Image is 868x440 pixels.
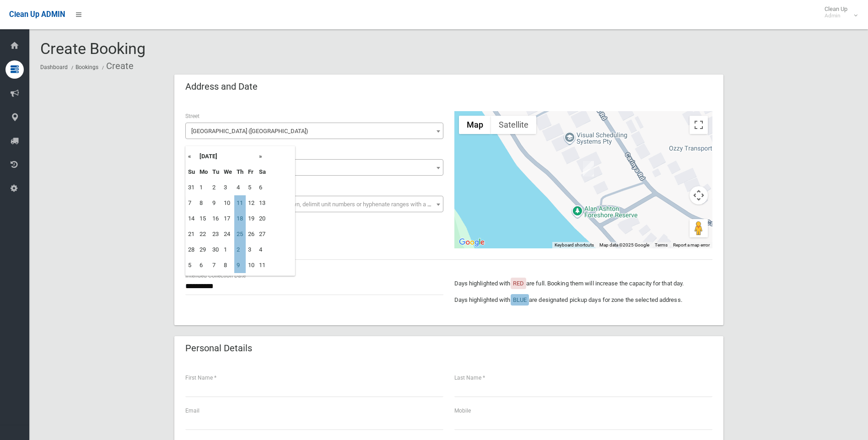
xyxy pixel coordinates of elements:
[197,164,210,180] th: Mo
[257,258,268,273] td: 11
[197,242,210,258] td: 29
[197,195,210,211] td: 8
[210,164,221,180] th: Tu
[599,242,649,247] span: Map data ©2025 Google
[191,201,447,208] span: Select the unit number from the dropdown, delimit unit numbers or hyphenate ranges with a comma
[459,116,491,134] button: Show street map
[210,195,221,211] td: 9
[234,242,246,258] td: 2
[210,258,221,273] td: 7
[690,186,708,204] button: Map camera controls
[457,236,487,248] a: Open this area in Google Maps (opens a new window)
[246,211,257,226] td: 19
[257,195,268,211] td: 13
[186,195,197,211] td: 7
[234,226,246,242] td: 25
[454,295,712,306] p: Days highlighted with are designated pickup days for zone the selected address.
[246,242,257,258] td: 3
[454,278,712,289] p: Days highlighted with are full. Booking them will increase the capacity for that day.
[246,164,257,180] th: Fr
[246,258,257,273] td: 10
[188,161,441,174] span: 45
[210,242,221,258] td: 30
[246,195,257,211] td: 12
[221,242,234,258] td: 1
[186,149,197,164] th: «
[186,242,197,258] td: 28
[246,226,257,242] td: 26
[257,164,268,180] th: Sa
[9,10,65,19] span: Clean Up ADMIN
[186,226,197,242] td: 21
[197,149,257,164] th: [DATE]
[100,58,134,75] li: Create
[174,78,269,96] header: Address and Date
[188,125,441,138] span: Carinya Road (PICNIC POINT 2213)
[197,180,210,195] td: 1
[257,180,268,195] td: 6
[234,195,246,211] td: 11
[197,211,210,226] td: 15
[491,116,536,134] button: Show satellite imagery
[583,161,594,177] div: 45 Carinya Road, PICNIC POINT NSW 2213
[210,211,221,226] td: 16
[185,123,443,139] span: Carinya Road (PICNIC POINT 2213)
[825,12,847,19] small: Admin
[555,242,594,248] button: Keyboard shortcuts
[234,164,246,180] th: Th
[257,226,268,242] td: 27
[234,258,246,273] td: 9
[221,195,234,211] td: 10
[221,180,234,195] td: 3
[457,236,487,248] img: Google
[40,39,146,58] span: Create Booking
[673,242,710,247] a: Report a map error
[210,180,221,195] td: 2
[221,226,234,242] td: 24
[186,164,197,180] th: Su
[257,242,268,258] td: 4
[690,219,708,237] button: Drag Pegman onto the map to open Street View
[513,280,524,287] span: RED
[221,164,234,180] th: We
[186,211,197,226] td: 14
[234,211,246,226] td: 18
[75,64,98,70] a: Bookings
[234,180,246,195] td: 4
[221,258,234,273] td: 8
[40,64,68,70] a: Dashboard
[197,258,210,273] td: 6
[186,180,197,195] td: 31
[197,226,210,242] td: 22
[820,5,857,19] span: Clean Up
[655,242,668,247] a: Terms (opens in new tab)
[513,296,527,303] span: BLUE
[257,211,268,226] td: 20
[690,116,708,134] button: Toggle fullscreen view
[186,258,197,273] td: 5
[185,159,443,176] span: 45
[221,211,234,226] td: 17
[257,149,268,164] th: »
[174,339,263,357] header: Personal Details
[210,226,221,242] td: 23
[246,180,257,195] td: 5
